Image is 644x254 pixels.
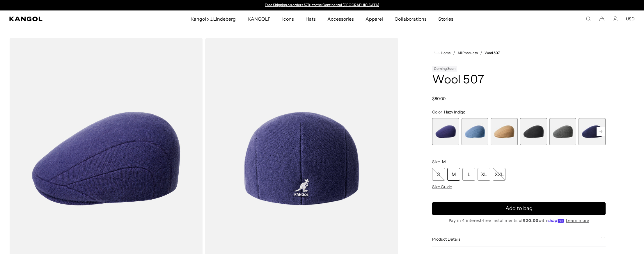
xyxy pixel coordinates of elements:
[9,17,126,21] a: Kangol
[599,16,604,22] button: Cart
[462,168,475,181] div: L
[432,66,457,72] div: Coming Soon
[462,118,489,145] div: 2 of 7
[549,118,576,145] div: 5 of 7
[549,118,576,145] label: Dark Flannel
[432,96,446,101] span: $80.00
[485,51,500,55] a: Wool 507
[434,50,451,56] a: Home
[579,118,606,145] label: Navy
[360,10,389,27] a: Apparel
[432,10,459,27] a: Stories
[432,49,606,56] nav: breadcrumbs
[242,10,276,27] a: KANGOLF
[265,3,379,7] a: Free Shipping on orders $79+ to the Continental [GEOGRAPHIC_DATA]
[432,118,459,145] label: Hazy Indigo
[457,51,478,55] a: All Products
[432,74,606,87] h1: Wool 507
[440,51,451,55] span: Home
[613,16,618,22] a: Account
[493,168,505,181] div: XXL
[447,168,460,181] div: M
[451,49,455,56] li: /
[478,49,482,56] li: /
[520,118,547,145] label: Black
[478,168,490,181] div: XL
[185,10,242,27] a: Kangol x J.Lindeberg
[322,10,360,27] a: Accessories
[432,202,606,215] button: Add to bag
[491,118,518,145] div: 3 of 7
[282,10,294,27] span: Icons
[191,10,236,27] span: Kangol x J.Lindeberg
[306,10,316,27] span: Hats
[432,237,599,242] span: Product Details
[327,10,354,27] span: Accessories
[626,16,635,22] button: USD
[520,118,547,145] div: 4 of 7
[579,118,606,145] div: 6 of 7
[462,118,489,145] label: Denim Blue
[442,159,446,164] span: M
[300,10,322,27] a: Hats
[262,3,382,8] div: Announcement
[491,118,518,145] label: Camel
[444,109,465,115] span: Hazy Indigo
[366,10,383,27] span: Apparel
[505,205,533,212] span: Add to bag
[432,118,459,145] div: 1 of 7
[432,168,445,181] div: S
[248,10,271,27] span: KANGOLF
[438,10,453,27] span: Stories
[276,10,300,27] a: Icons
[432,184,452,189] span: Size Guide
[262,3,382,8] slideshow-component: Announcement bar
[262,3,382,8] div: 1 of 2
[395,10,426,27] span: Collaborations
[432,109,442,115] span: Color
[586,16,591,22] summary: Search here
[432,159,440,164] span: Size
[389,10,432,27] a: Collaborations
